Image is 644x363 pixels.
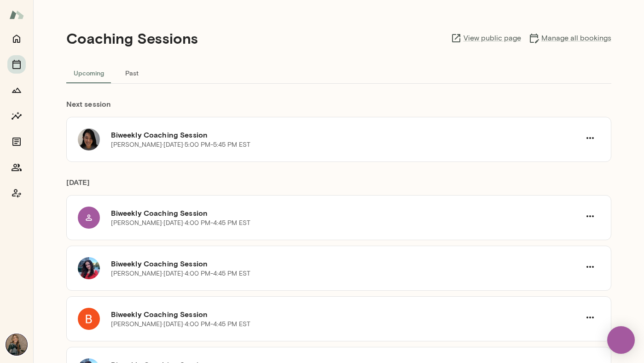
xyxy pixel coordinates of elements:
h6: Biweekly Coaching Session [111,309,580,320]
button: Documents [7,133,26,151]
button: Upcoming [66,62,111,84]
h6: Biweekly Coaching Session [111,258,580,269]
h6: [DATE] [66,177,611,195]
h4: Coaching Sessions [66,29,198,47]
button: Sessions [7,55,26,74]
button: Insights [7,107,26,125]
button: Coach app [7,184,26,202]
a: View public page [451,33,521,44]
button: Members [7,158,26,177]
h6: Next session [66,98,611,117]
a: Manage all bookings [528,33,611,44]
div: basic tabs example [66,62,611,84]
button: Growth Plan [7,81,26,99]
button: Home [7,29,26,48]
img: Mento [9,6,24,23]
h6: Biweekly Coaching Session [111,129,580,140]
p: [PERSON_NAME] · [DATE] · 5:00 PM-5:45 PM EST [111,140,250,150]
p: [PERSON_NAME] · [DATE] · 4:00 PM-4:45 PM EST [111,269,250,278]
img: Jessica Brown [6,334,28,356]
p: [PERSON_NAME] · [DATE] · 4:00 PM-4:45 PM EST [111,219,250,228]
h6: Biweekly Coaching Session [111,207,580,219]
p: [PERSON_NAME] · [DATE] · 4:00 PM-4:45 PM EST [111,320,250,329]
button: Past [111,62,153,84]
